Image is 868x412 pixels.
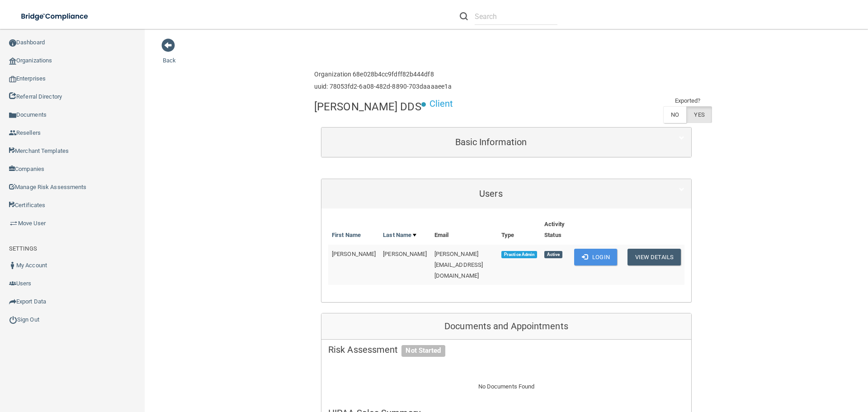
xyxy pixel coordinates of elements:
[434,251,483,279] span: [PERSON_NAME][EMAIL_ADDRESS][DOMAIN_NAME]
[401,345,445,357] span: Not Started
[9,243,37,254] label: SETTINGS
[501,251,537,258] span: Practice Admin
[574,249,617,265] button: Login
[321,313,691,340] div: Documents and Appointments
[328,345,684,355] h5: Risk Assessment
[328,132,684,152] a: Basic Information
[663,106,686,123] label: NO
[321,370,691,403] div: No Documents Found
[163,46,176,64] a: Back
[9,57,16,65] img: organization-icon.f8decf85.png
[314,101,421,113] h4: [PERSON_NAME] DDS
[9,39,16,47] img: ic_dashboard_dark.d01f4a41.png
[314,71,452,78] h6: Organization 68e028b4cc9fdff82b444df8
[9,316,17,324] img: ic_power_dark.7ecde6b1.png
[9,112,16,119] img: icon-documents.8dae5593.png
[627,249,681,265] button: View Details
[14,7,97,26] img: bridge_compliance_login_screen.278c3ca4.svg
[9,129,16,137] img: ic_reseller.de258add.png
[328,137,654,147] h5: Basic Information
[686,106,712,123] label: YES
[332,251,376,257] span: [PERSON_NAME]
[9,298,16,305] img: icon-export.b9366987.png
[429,95,453,112] p: Client
[383,230,416,241] a: Last Name
[663,95,712,106] td: Exported?
[431,215,498,245] th: Email
[328,184,684,204] a: Users
[314,83,452,90] h6: uuid: 78053fd2-6a08-482d-8890-703daaaaee1a
[541,215,571,245] th: Activity Status
[9,280,16,287] img: icon-users.e205127d.png
[9,262,16,269] img: ic_user_dark.df1a06c3.png
[383,251,427,257] span: [PERSON_NAME]
[328,189,654,199] h5: Users
[9,219,18,228] img: briefcase.64adab9b.png
[9,76,16,82] img: enterprise.0d942306.png
[498,215,541,245] th: Type
[544,251,562,258] span: Active
[475,8,557,25] input: Search
[460,12,468,20] img: ic-search.3b580494.png
[332,230,361,241] a: First Name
